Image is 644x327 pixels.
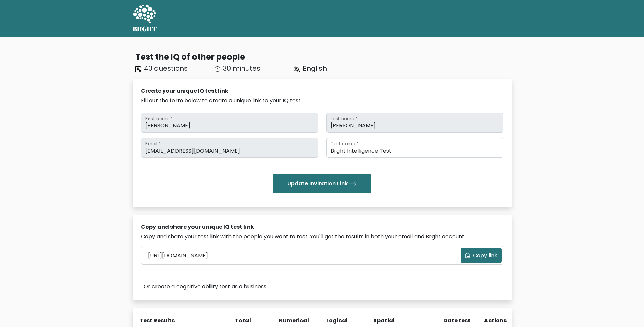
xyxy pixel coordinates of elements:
input: First name [141,113,318,133]
span: English [303,64,327,73]
input: Test name [326,138,503,158]
div: Date test [421,316,476,325]
div: Copy and share your unique IQ test link [141,223,503,231]
div: Total [232,316,251,325]
h5: BRGHT [133,25,157,33]
div: Logical [326,316,346,325]
div: Create your unique IQ test link [141,87,503,95]
div: Actions [484,316,508,325]
div: Fill out the form below to create a unique link to your IQ test. [141,97,503,105]
div: Numerical [279,316,298,325]
a: BRGHT [133,3,157,35]
a: Or create a cognitive ability test as a business [144,282,266,291]
span: 30 minutes [223,64,260,73]
button: Update Invitation Link [273,174,371,193]
span: 40 questions [144,64,188,73]
div: Test the IQ of other people [135,51,512,63]
input: Email [141,138,318,158]
div: Copy and share your test link with the people you want to test. You'll get the results in both yo... [141,233,503,241]
div: Spatial [373,316,393,325]
button: Copy link [461,248,502,263]
input: Last name [326,113,503,133]
span: Copy link [473,252,497,260]
div: Test Results [140,316,223,325]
